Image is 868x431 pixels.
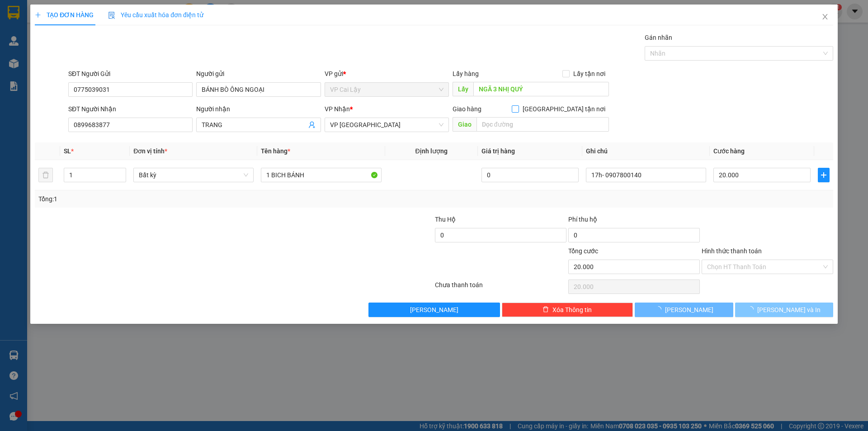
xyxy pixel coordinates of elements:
input: Dọc đường [473,82,609,96]
span: VP Sài Gòn [330,118,443,132]
label: Gán nhãn [645,34,672,41]
button: deleteXóa Thông tin [502,303,633,317]
span: [PERSON_NAME] [410,305,458,315]
div: 20.000 [76,5,170,18]
span: Giá trị hàng [481,147,515,155]
button: [PERSON_NAME] [368,303,500,317]
th: Ghi chú [582,142,710,160]
span: [GEOGRAPHIC_DATA] tận nơi [519,104,609,114]
div: Người nhận [196,104,321,114]
div: SĐT Người Gửi [68,69,193,79]
span: Giao hàng [453,105,481,113]
div: [DATE] 15:59 [77,52,169,62]
label: Hình thức thanh toán [702,247,762,255]
button: [PERSON_NAME] và In [735,303,833,317]
span: Lấy tận nơi [570,69,609,79]
input: Ghi Chú [586,168,706,182]
div: VPCL2510150053 [77,41,169,52]
button: delete [38,168,53,182]
span: [PERSON_NAME] và In [757,305,821,315]
span: delete [542,306,549,313]
span: Xóa Thông tin [552,305,592,315]
span: Bất kỳ [139,168,248,182]
span: [PERSON_NAME] [665,305,713,315]
span: plus [818,171,829,179]
span: user-add [308,121,316,128]
span: Giao [453,117,476,132]
span: Chưa : [76,7,97,17]
button: Close [812,5,838,30]
span: Đơn vị tính [133,147,167,155]
img: icon [108,12,115,19]
span: Tổng cước [568,247,598,255]
button: [PERSON_NAME] [635,303,733,317]
input: 0 [481,168,579,182]
span: Định lượng [415,147,448,155]
div: SĐT Người Nhận [68,104,193,114]
span: SL [108,22,120,35]
span: Thu Hộ [435,216,456,223]
span: loading [655,306,665,313]
span: TẠO ĐƠN HÀNG [35,11,94,19]
span: VP Cai Lậy [330,83,443,96]
span: Lấy [453,82,473,96]
div: Chưa thanh toán [434,280,567,296]
button: plus [818,168,830,182]
span: Cước hàng [713,147,745,155]
span: SL [64,147,71,155]
div: Phí thu hộ [568,214,700,228]
span: VP Nhận [325,105,350,113]
input: Dọc đường [476,117,609,132]
span: Tên hàng [261,147,290,155]
div: Tổng: 1 [38,194,335,204]
span: plus [35,12,41,18]
div: Tên hàng: 1 HỘP KV ( : 1 ) [8,23,169,34]
input: VD: Bàn, Ghế [261,168,381,182]
span: Yêu cầu xuất hóa đơn điện tử [108,11,203,19]
span: close [821,13,829,20]
div: HẢI DUYÊN CAI LẬY-thuc tập [77,62,169,81]
span: loading [747,306,757,313]
div: Người gửi [196,69,321,79]
span: Lấy hàng [453,70,479,77]
div: VP gửi [325,69,449,79]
